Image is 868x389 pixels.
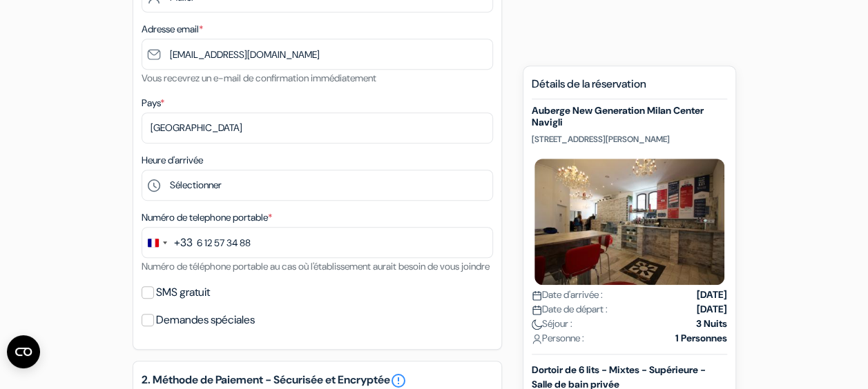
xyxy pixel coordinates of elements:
[532,319,542,330] img: moon.svg
[142,72,376,84] small: Vous recevrez un e-mail de confirmation immédiatement
[142,39,493,70] input: Entrer adresse e-mail
[697,302,727,317] strong: [DATE]
[142,372,493,389] h5: 2. Méthode de Paiement - Sécurisée et Encryptée
[142,260,490,272] small: Numéro de téléphone portable au cas où l'établissement aurait besoin de vous joindre
[142,210,272,225] label: Numéro de telephone portable
[696,317,727,331] strong: 3 Nuits
[532,302,608,317] span: Date de départ :
[142,227,493,258] input: 6 12 34 56 78
[142,96,164,110] label: Pays
[142,228,193,257] button: Change country, selected France (+33)
[697,288,727,302] strong: [DATE]
[532,331,584,346] span: Personne :
[532,334,542,344] img: user_icon.svg
[174,235,193,251] div: +33
[532,305,542,315] img: calendar.svg
[142,153,203,168] label: Heure d'arrivée
[532,134,727,145] p: [STREET_ADDRESS][PERSON_NAME]
[532,290,542,301] img: calendar.svg
[532,77,727,99] h5: Détails de la réservation
[390,372,407,389] a: error_outline
[675,331,727,346] strong: 1 Personnes
[156,283,210,302] label: SMS gratuit
[156,310,255,330] label: Demandes spéciales
[532,105,727,128] h5: Auberge New Generation Milan Center Navigli
[7,335,40,368] button: Ouvrir le widget CMP
[142,22,203,37] label: Adresse email
[532,317,572,331] span: Séjour :
[532,288,603,302] span: Date d'arrivée :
